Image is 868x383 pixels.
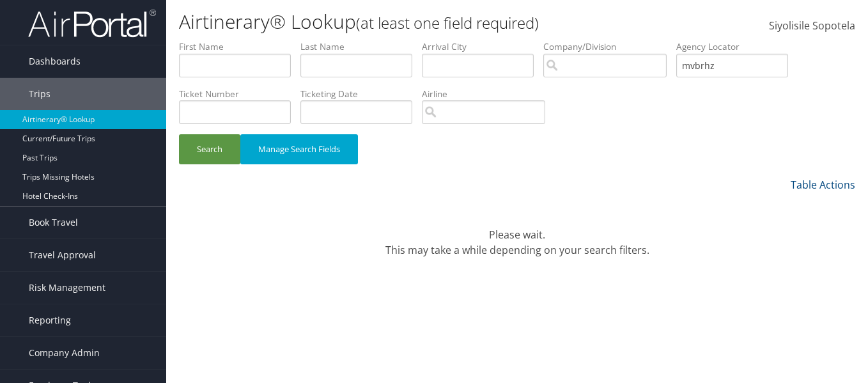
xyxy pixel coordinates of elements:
a: Table Actions [791,178,855,192]
a: Siyolisile Sopotela [769,6,855,46]
span: Risk Management [29,272,105,304]
span: Dashboards [29,45,81,77]
label: Last Name [300,40,422,53]
span: Book Travel [29,207,78,238]
span: Travel Approval [29,239,96,271]
span: Reporting [29,304,71,336]
button: Manage Search Fields [240,134,358,164]
label: Arrival City [422,40,543,53]
span: Siyolisile Sopotela [769,19,855,33]
label: Agency Locator [676,40,798,53]
small: (at least one field required) [356,12,539,33]
div: Please wait. This may take a while depending on your search filters. [179,212,855,258]
span: Company Admin [29,337,100,369]
h1: Airtinerary® Lookup [179,8,630,35]
label: Ticketing Date [300,88,422,100]
button: Search [179,134,240,164]
label: Ticket Number [179,88,300,100]
label: First Name [179,40,300,53]
label: Airline [422,88,555,100]
label: Company/Division [543,40,676,53]
img: airportal-logo.png [28,8,156,38]
span: Trips [29,78,50,110]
